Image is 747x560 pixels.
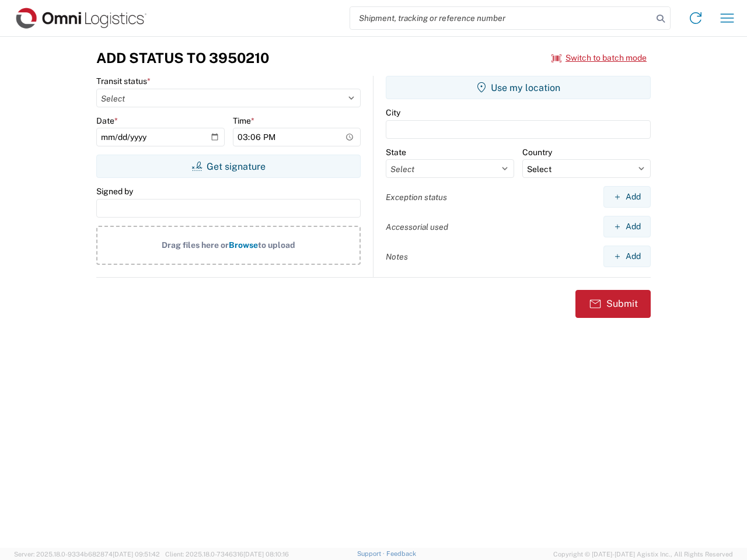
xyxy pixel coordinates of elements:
[386,107,400,118] label: City
[350,7,652,29] input: Shipment, tracking or reference number
[96,50,269,66] h3: Add Status to 3950210
[258,240,295,250] span: to upload
[14,551,160,558] span: Server: 2025.18.0-9334b682874
[243,551,289,558] span: [DATE] 08:10:16
[551,48,647,68] button: Switch to batch mode
[96,76,151,86] label: Transit status
[575,290,651,318] button: Submit
[162,240,229,250] span: Drag files here or
[357,550,386,557] a: Support
[386,222,448,232] label: Accessorial used
[96,186,133,197] label: Signed by
[386,192,447,202] label: Exception status
[165,551,289,558] span: Client: 2025.18.0-7346316
[386,147,406,157] label: State
[386,251,408,262] label: Notes
[522,147,552,157] label: Country
[96,116,118,126] label: Date
[386,76,651,99] button: Use my location
[603,186,651,208] button: Add
[96,155,361,178] button: Get signature
[113,551,160,558] span: [DATE] 09:51:42
[603,216,651,237] button: Add
[386,550,416,557] a: Feedback
[229,240,258,250] span: Browse
[233,116,254,126] label: Time
[603,246,651,267] button: Add
[553,549,733,559] span: Copyright © [DATE]-[DATE] Agistix Inc., All Rights Reserved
